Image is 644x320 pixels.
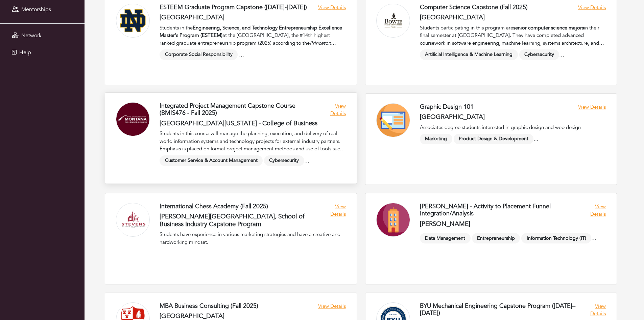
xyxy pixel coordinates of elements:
span: Mentorships [21,6,51,13]
a: Mentorships [2,3,83,16]
span: Help [19,49,31,56]
a: Network [2,29,83,42]
a: Help [2,46,83,59]
span: Network [21,32,42,39]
